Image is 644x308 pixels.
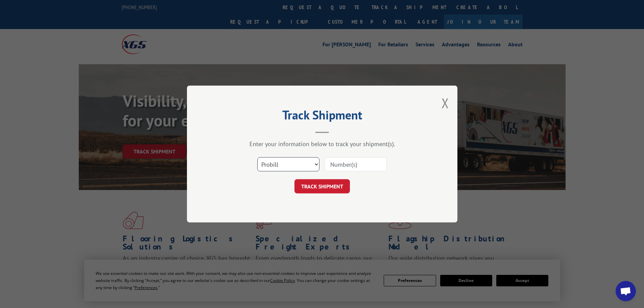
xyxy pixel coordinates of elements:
[294,179,350,193] button: TRACK SHIPMENT
[325,157,387,171] input: Number(s)
[442,94,449,112] button: Close modal
[616,281,636,301] div: Open chat
[221,110,424,123] h2: Track Shipment
[221,140,424,148] div: Enter your information below to track your shipment(s).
